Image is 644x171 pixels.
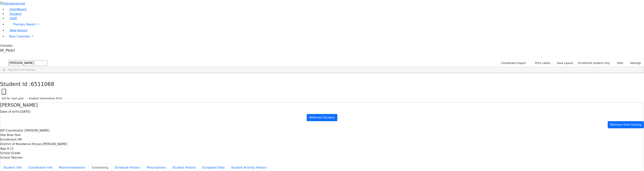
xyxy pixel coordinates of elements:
label: District of Residence [0,142,31,146]
label: Site [0,133,6,137]
span: New Calendar [9,35,30,38]
a: Student [6,12,22,16]
span: 6511068 [31,81,54,87]
label: School Grade [0,151,20,155]
input: Search [8,60,47,66]
button: Coordinator Export [498,60,528,66]
a: Referred Student [307,114,337,121]
a: New Report [6,29,27,32]
span: Staff [10,17,17,20]
button: Print Labels [531,60,552,66]
h4: [PERSON_NAME] [0,103,644,108]
a: Remove from busing [608,121,644,128]
a: Therapy Report [6,21,644,28]
a: Staff [6,17,17,20]
span: New Report [10,29,27,32]
label: School Teacher [0,155,23,160]
span: HR [17,138,22,141]
button: Student Information Print [27,96,64,101]
span: [PERSON_NAME] [24,129,49,132]
label: Date of birth: [0,109,20,114]
button: Save Layout [555,60,575,66]
button: Filter [612,60,625,66]
button: Settings [625,60,642,66]
label: IEP Coordinator [0,128,24,133]
label: Age [0,146,6,151]
span: DashBoard [10,8,26,11]
label: Enrollment student only [576,60,611,66]
span: Remove from busing [610,123,641,126]
span: Bnei Yoel [7,133,20,137]
a: DashBoard [6,8,26,11]
span: 4-11 [7,147,14,150]
label: Enrollment [0,137,17,142]
span: Kiryas [PERSON_NAME] [32,142,67,146]
div: [DATE] [0,109,644,114]
span: Drag here to set row groups [8,68,36,71]
span: Therapy Report [13,23,36,26]
span: Student [10,12,22,16]
a: New Calendar [6,33,644,40]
